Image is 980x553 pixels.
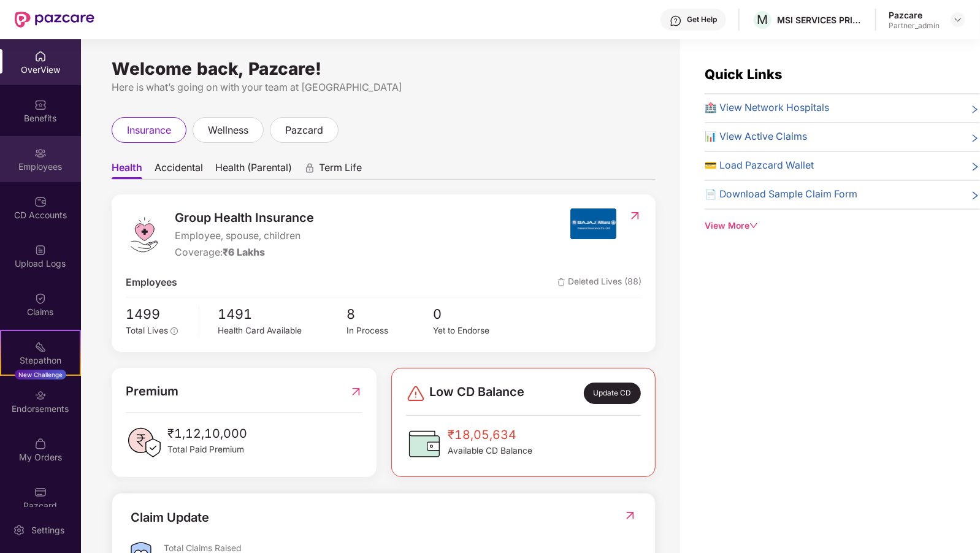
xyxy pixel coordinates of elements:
span: Quick Links [705,66,782,82]
img: svg+xml;base64,PHN2ZyB4bWxucz0iaHR0cDovL3d3dy53My5vcmcvMjAwMC9zdmciIHdpZHRoPSIyMSIgaGVpZ2h0PSIyMC... [34,341,47,353]
span: Premium [126,382,178,401]
div: Health Card Available [218,324,346,338]
div: Get Help [687,15,717,25]
img: RedirectIcon [629,210,641,222]
div: Claim Update [131,508,209,527]
span: 0 [433,303,519,324]
img: svg+xml;base64,PHN2ZyBpZD0iVXBsb2FkX0xvZ3MiIGRhdGEtbmFtZT0iVXBsb2FkIExvZ3MiIHhtbG5zPSJodHRwOi8vd3... [34,244,47,256]
img: RedirectIcon [350,382,362,401]
div: Pazcare [889,9,940,21]
span: Deleted Lives (88) [557,275,641,291]
span: ₹6 Lakhs [223,246,265,258]
div: Yet to Endorse [433,324,519,338]
img: svg+xml;base64,PHN2ZyBpZD0iSGVscC0zMngzMiIgeG1sbnM9Imh0dHA6Ly93d3cudzMub3JnLzIwMDAvc3ZnIiB3aWR0aD... [670,15,682,27]
div: New Challenge [15,370,66,379]
span: right [970,161,980,174]
img: svg+xml;base64,PHN2ZyBpZD0iRW5kb3JzZW1lbnRzIiB4bWxucz0iaHR0cDovL3d3dy53My5vcmcvMjAwMC9zdmciIHdpZH... [34,389,47,402]
span: 📄 Download Sample Claim Form [705,187,857,202]
span: right [970,132,980,145]
div: Update CD [584,383,641,403]
img: PaidPremiumIcon [126,424,163,461]
img: svg+xml;base64,PHN2ZyBpZD0iQmVuZWZpdHMiIHhtbG5zPSJodHRwOi8vd3d3LnczLm9yZy8yMDAwL3N2ZyIgd2lkdGg9Ij... [34,99,47,111]
span: insurance [127,123,171,138]
img: New Pazcare Logo [15,12,94,28]
img: svg+xml;base64,PHN2ZyBpZD0iRW1wbG95ZWVzIiB4bWxucz0iaHR0cDovL3d3dy53My5vcmcvMjAwMC9zdmciIHdpZHRoPS... [34,147,47,159]
span: Health (Parental) [215,161,292,179]
span: ₹18,05,634 [448,425,532,444]
span: Available CD Balance [448,444,532,458]
div: In Process [347,324,433,338]
span: Total Lives [126,326,168,335]
span: right [970,189,980,202]
img: svg+xml;base64,PHN2ZyBpZD0iTXlfT3JkZXJzIiBkYXRhLW5hbWU9Ik15IE9yZGVycyIgeG1sbnM9Imh0dHA6Ly93d3cudz... [34,438,47,450]
span: 1499 [126,303,190,324]
div: Stepathon [1,354,80,367]
div: Here is what’s going on with your team at [GEOGRAPHIC_DATA] [112,80,656,95]
span: Total Paid Premium [167,443,247,457]
div: Partner_admin [889,21,940,31]
img: CDBalanceIcon [406,425,443,462]
span: Term Life [319,161,362,179]
div: animation [304,162,315,174]
span: ₹1,12,10,000 [167,424,247,443]
img: svg+xml;base64,PHN2ZyBpZD0iQ2xhaW0iIHhtbG5zPSJodHRwOi8vd3d3LnczLm9yZy8yMDAwL3N2ZyIgd2lkdGg9IjIwIi... [34,292,47,305]
div: Coverage: [175,245,314,261]
span: Health [112,161,142,179]
div: Settings [28,524,68,536]
img: svg+xml;base64,PHN2ZyBpZD0iRGFuZ2VyLTMyeDMyIiB4bWxucz0iaHR0cDovL3d3dy53My5vcmcvMjAwMC9zdmciIHdpZH... [406,384,426,403]
span: 📊 View Active Claims [705,129,807,145]
img: svg+xml;base64,PHN2ZyBpZD0iU2V0dGluZy0yMHgyMCIgeG1sbnM9Imh0dHA6Ly93d3cudzMub3JnLzIwMDAvc3ZnIiB3aW... [13,524,25,536]
span: 🏥 View Network Hospitals [705,101,829,116]
img: svg+xml;base64,PHN2ZyBpZD0iUGF6Y2FyZCIgeG1sbnM9Imh0dHA6Ly93d3cudzMub3JnLzIwMDAvc3ZnIiB3aWR0aD0iMj... [34,486,47,498]
span: info-circle [170,327,178,335]
span: right [970,103,980,116]
div: MSI SERVICES PRIVATE LIMITED [777,14,863,26]
span: 💳 Load Pazcard Wallet [705,158,814,174]
span: 1491 [218,303,346,324]
span: Employees [126,275,177,291]
span: down [749,221,758,230]
img: svg+xml;base64,PHN2ZyBpZD0iSG9tZSIgeG1sbnM9Imh0dHA6Ly93d3cudzMub3JnLzIwMDAvc3ZnIiB3aWR0aD0iMjAiIG... [34,50,47,63]
div: View More [705,219,980,233]
span: Accidental [155,161,203,179]
span: Group Health Insurance [175,208,314,227]
span: Low CD Balance [429,383,524,403]
span: 8 [347,303,433,324]
img: RedirectIcon [624,509,637,522]
img: logo [126,216,163,253]
img: svg+xml;base64,PHN2ZyBpZD0iQ0RfQWNjb3VudHMiIGRhdGEtbmFtZT0iQ0QgQWNjb3VudHMiIHhtbG5zPSJodHRwOi8vd3... [34,196,47,208]
div: Welcome back, Pazcare! [112,64,656,74]
img: deleteIcon [557,278,565,286]
img: svg+xml;base64,PHN2ZyBpZD0iRHJvcGRvd24tMzJ4MzIiIHhtbG5zPSJodHRwOi8vd3d3LnczLm9yZy8yMDAwL3N2ZyIgd2... [953,15,963,25]
span: Employee, spouse, children [175,229,314,244]
span: wellness [208,123,248,138]
span: pazcard [285,123,323,138]
img: insurerIcon [570,208,616,239]
span: M [757,12,768,27]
